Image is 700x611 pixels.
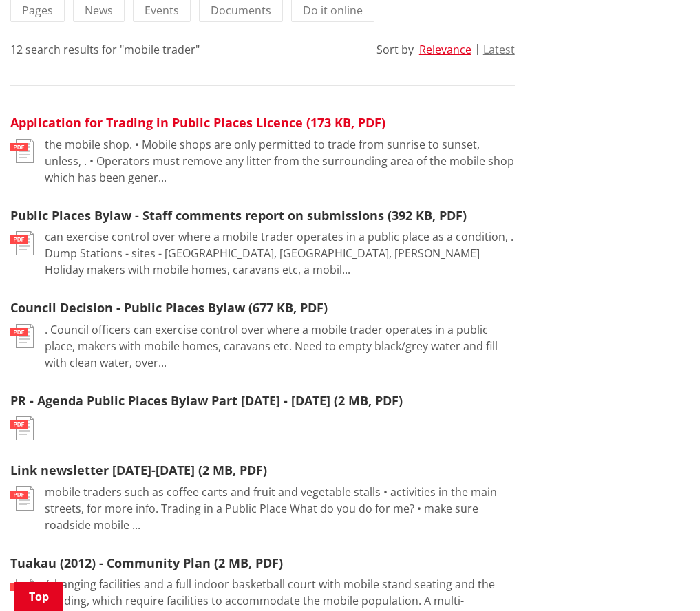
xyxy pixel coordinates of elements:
[10,207,467,224] a: Public Places Bylaw - Staff comments report on submissions (392 KB, PDF)
[45,321,515,371] p: . Council officers can exercise control over where a mobile trader operates in a public place, ma...
[10,555,283,571] a: Tuakau (2012) - Community Plan (2 MB, PDF)
[10,392,403,409] a: PR - Agenda Public Places Bylaw Part [DATE] - [DATE] (2 MB, PDF)
[45,136,515,186] p: the mobile shop. • Mobile shops are only permitted to trade from sunrise to sunset, unless, . • O...
[10,486,34,511] img: document-pdf.svg
[419,43,471,56] button: Relevance
[10,139,34,163] img: document-pdf.svg
[22,3,53,18] span: Pages
[85,3,113,18] span: News
[10,579,34,603] img: document-pdf.svg
[376,41,414,58] div: Sort by
[211,3,271,18] span: Documents
[10,462,267,478] a: Link newsletter [DATE]-[DATE] (2 MB, PDF)
[10,324,34,348] img: document-pdf.svg
[10,41,200,58] div: 12 search results for "mobile trader"
[637,553,686,603] iframe: Messenger Launcher
[10,299,328,316] a: Council Decision - Public Places Bylaw (677 KB, PDF)
[10,114,385,131] a: Application for Trading in Public Places Licence (173 KB, PDF)
[45,484,515,533] p: mobile traders such as coffee carts and fruit and vegetable stalls • activities in the main stree...
[45,228,515,278] p: can exercise control over where a mobile trader operates in a public place as a condition, . Dump...
[10,416,34,440] img: document-pdf.svg
[14,582,63,611] a: Top
[483,43,515,56] button: Latest
[145,3,179,18] span: Events
[303,3,363,18] span: Do it online
[10,231,34,255] img: document-pdf.svg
